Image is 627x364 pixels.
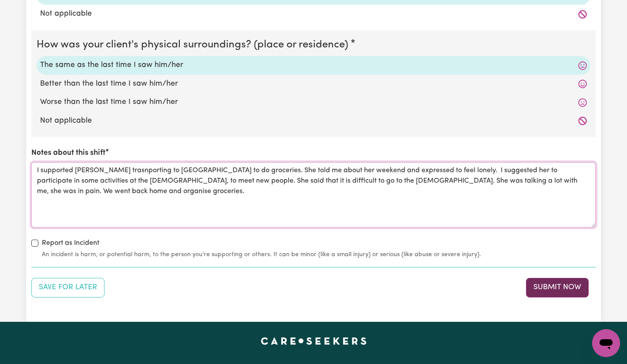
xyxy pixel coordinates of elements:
[37,37,352,53] legend: How was your client's physical surroundings? (place or residence)
[40,97,587,108] label: Worse than the last time I saw him/her
[40,115,587,127] label: Not applicable
[592,329,620,357] iframe: Button to launch messaging window
[526,278,589,297] button: Submit your job report
[31,147,105,159] label: Notes about this shift
[42,238,99,248] label: Report as Incident
[31,162,596,227] textarea: I supported [PERSON_NAME] trasnporting to [GEOGRAPHIC_DATA] to do groceries. She told me about he...
[31,278,104,297] button: Save your job report
[40,60,587,71] label: The same as the last time I saw him/her
[40,8,587,20] label: Not applicable
[42,250,596,259] small: An incident is harm, or potential harm, to the person you're supporting or others. It can be mino...
[40,78,587,90] label: Better than the last time I saw him/her
[261,337,367,344] a: Careseekers home page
